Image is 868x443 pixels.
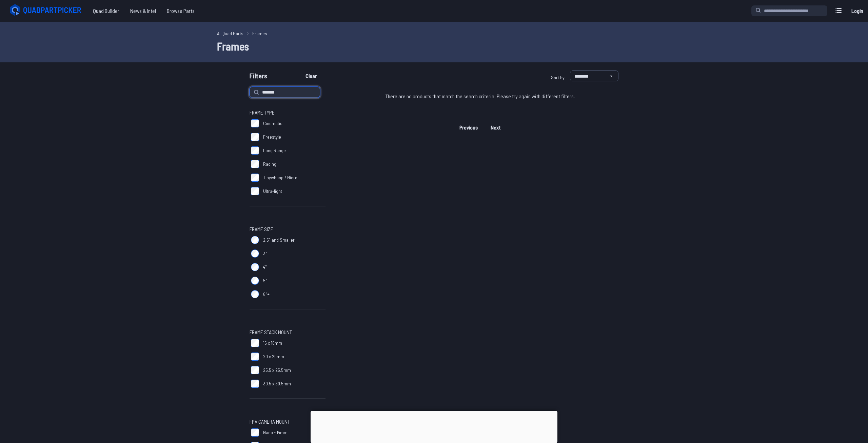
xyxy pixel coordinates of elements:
[251,236,259,244] input: 2.5" and Smaller
[250,418,290,426] span: FPV Camera Mount
[251,263,259,271] input: 4"
[263,380,291,387] span: 30.5 x 30.5mm
[263,188,282,195] span: Ultra-light
[263,250,267,257] span: 3"
[251,160,259,168] input: Racing
[342,87,618,106] div: There are no products that match the search criteria. Please try again with different filters.
[251,174,259,182] input: Tinywhoop / Micro
[250,108,275,117] span: Frame Type
[251,119,259,127] input: Cinematic
[263,340,282,346] span: 16 x 16mm
[251,146,259,155] input: Long Range
[125,4,161,18] a: News & Intel
[263,147,286,154] span: Long Range
[551,75,565,80] span: Sort by
[263,353,284,360] span: 20 x 20mm
[250,328,292,336] span: Frame Stack Mount
[252,30,267,37] a: Frames
[263,277,267,284] span: 5"
[251,290,259,298] input: 6"+
[263,237,295,243] span: 2.5" and Smaller
[263,120,282,127] span: Cinematic
[263,174,297,181] span: Tinywhoop / Micro
[263,134,281,140] span: Freestyle
[570,71,618,81] select: Sort by
[217,30,243,37] a: All Quad Parts
[251,353,259,361] input: 20 x 20mm
[251,366,259,374] input: 25.5 x 25.5mm
[251,380,259,388] input: 30.5 x 30.5mm
[263,264,267,270] span: 4"
[251,187,259,195] input: Ultra-light
[161,4,200,18] a: Browse Parts
[263,161,276,167] span: Racing
[251,339,259,347] input: 16 x 16mm
[251,133,259,141] input: Freestyle
[251,428,259,437] input: Nano - 14mm
[250,71,267,84] span: Filters
[300,71,322,81] button: Clear
[250,225,273,233] span: Frame Size
[87,4,125,18] a: Quad Builder
[263,429,288,436] span: Nano - 14mm
[251,249,259,258] input: 3"
[251,277,259,285] input: 5"
[217,38,651,54] h1: Frames
[849,4,865,18] a: Login
[263,291,270,298] span: 6"+
[311,411,557,441] iframe: Advertisement
[263,367,291,374] span: 25.5 x 25.5mm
